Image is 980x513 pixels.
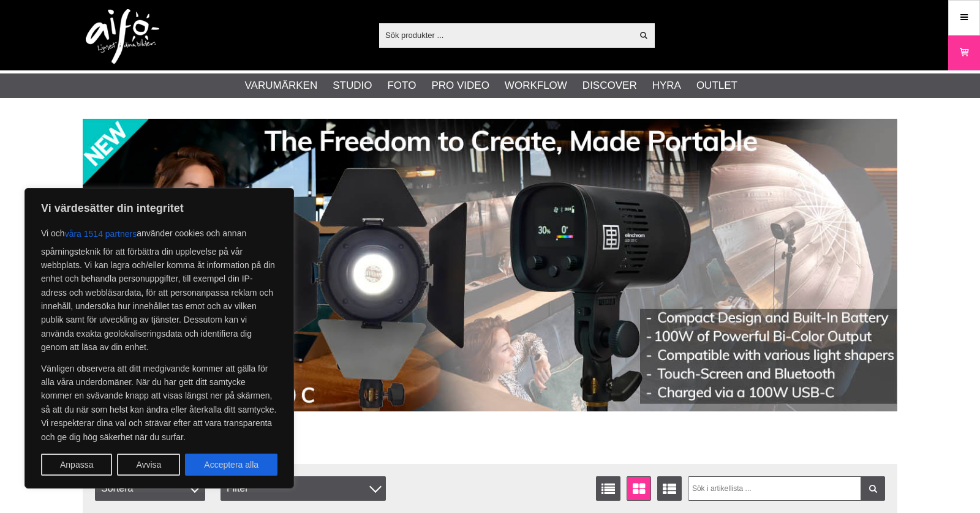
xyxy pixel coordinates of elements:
a: Fönstervisning [627,476,651,501]
img: logo.png [86,9,159,64]
a: Foto [387,78,416,94]
a: Workflow [505,78,567,94]
span: Sortera [95,476,205,501]
a: Filtrera [861,476,885,501]
a: Discover [582,78,637,94]
a: Outlet [696,78,737,94]
div: Vi värdesätter din integritet [24,188,294,489]
button: våra 1514 partners [65,223,137,245]
button: Avvisa [117,454,180,476]
a: Hyra [652,78,681,94]
button: Anpassa [41,454,112,476]
input: Sök i artikellista ... [688,476,886,501]
img: Annons:002 banner-elin-led100c11390x.jpg [83,119,897,411]
a: Studio [333,78,372,94]
a: Pro Video [431,78,489,94]
p: Vänligen observera att ditt medgivande kommer att gälla för alla våra underdomäner. När du har ge... [41,362,277,444]
p: Vi värdesätter din integritet [41,201,277,215]
div: Filter [221,476,386,501]
button: Acceptera alla [185,454,277,476]
a: Varumärken [245,78,318,94]
p: Vi och använder cookies och annan spårningsteknik för att förbättra din upplevelse på vår webbpla... [41,223,277,354]
input: Sök produkter ... [379,26,632,44]
a: Utökad listvisning [657,476,682,501]
a: Listvisning [596,476,620,501]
